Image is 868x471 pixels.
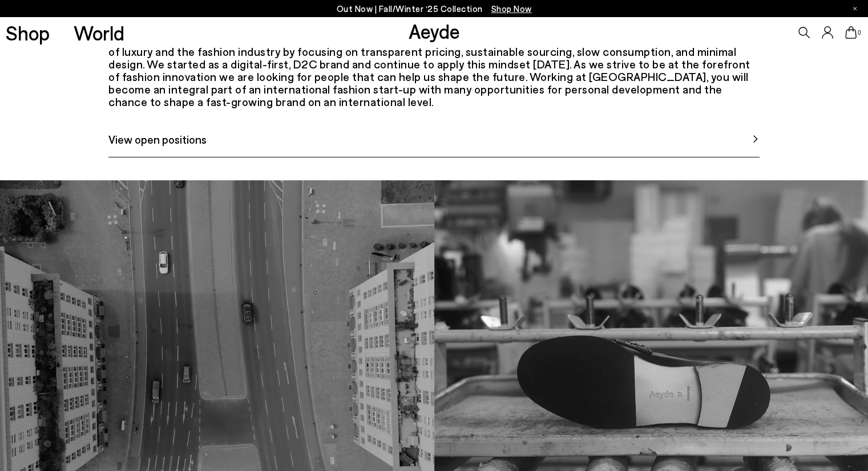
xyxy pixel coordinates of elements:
img: svg%3E [751,135,760,143]
a: View open positions [108,131,760,157]
a: 0 [845,26,857,39]
div: Aeyde is a Berlin-based footwear and accessories house founded in [DATE]. Our mission is to chall... [108,33,760,108]
span: 0 [857,30,862,36]
span: Navigate to /collections/new-in [491,3,532,14]
a: Shop [6,23,50,43]
a: World [74,23,124,43]
p: Out Now | Fall/Winter ‘25 Collection [337,2,532,16]
a: Aeyde [409,19,460,43]
span: View open positions [108,131,207,148]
